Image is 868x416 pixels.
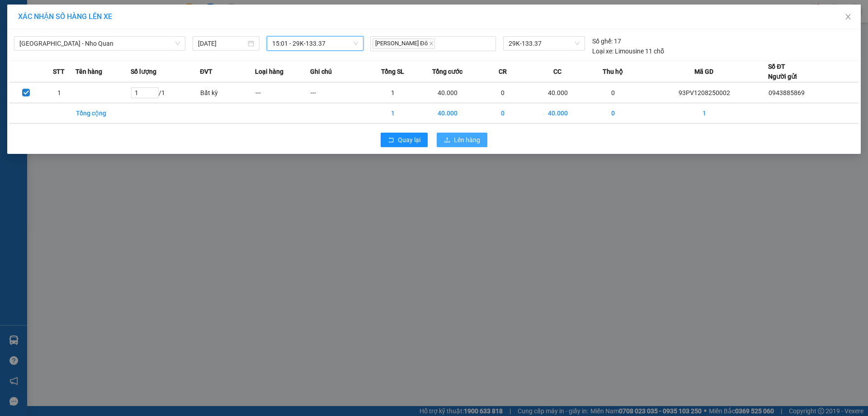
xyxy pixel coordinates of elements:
[553,67,561,77] span: CC
[398,135,420,145] span: Quay lại
[530,82,585,103] td: 40.000
[131,82,200,103] td: / 1
[200,67,212,77] span: ĐVT
[641,82,769,103] td: 93PV1208250002
[255,67,283,77] span: Loại hàng
[42,82,75,103] td: 1
[475,82,530,103] td: 0
[592,36,621,46] div: 17
[769,89,805,96] span: 0943885869
[444,137,450,144] span: upload
[381,67,404,77] span: Tổng SL
[310,82,365,103] td: ---
[437,133,487,147] button: uploadLên hàng
[454,135,480,145] span: Lên hàng
[272,37,358,50] span: 15:01 - 29K-133.37
[365,82,420,103] td: 1
[844,13,852,20] span: close
[420,82,475,103] td: 40.000
[381,133,428,147] button: rollbackQuay lại
[255,82,310,103] td: ---
[53,67,65,77] span: STT
[131,67,156,77] span: Số lượng
[75,67,102,77] span: Tên hàng
[585,82,641,103] td: 0
[475,103,530,124] td: 0
[310,67,332,77] span: Ghi chú
[592,46,613,56] span: Loại xe:
[641,103,769,124] td: 1
[509,37,579,50] span: 29K-133.37
[19,37,180,50] span: Hà Nội - Nho Quan
[420,103,475,124] td: 40.000
[768,62,797,81] div: Số ĐT Người gửi
[694,67,713,77] span: Mã GD
[365,103,420,124] td: 1
[429,41,434,46] span: close
[835,5,861,30] button: Close
[198,38,246,48] input: 12/08/2025
[603,67,623,77] span: Thu hộ
[530,103,585,124] td: 40.000
[499,67,507,77] span: CR
[75,103,131,124] td: Tổng cộng
[18,12,112,21] span: XÁC NHẬN SỐ HÀNG LÊN XE
[388,137,394,144] span: rollback
[373,38,434,49] span: [PERSON_NAME] Đô
[585,103,641,124] td: 0
[592,36,613,46] span: Số ghế:
[592,46,664,56] div: Limousine 11 chỗ
[200,82,255,103] td: Bất kỳ
[432,67,462,77] span: Tổng cước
